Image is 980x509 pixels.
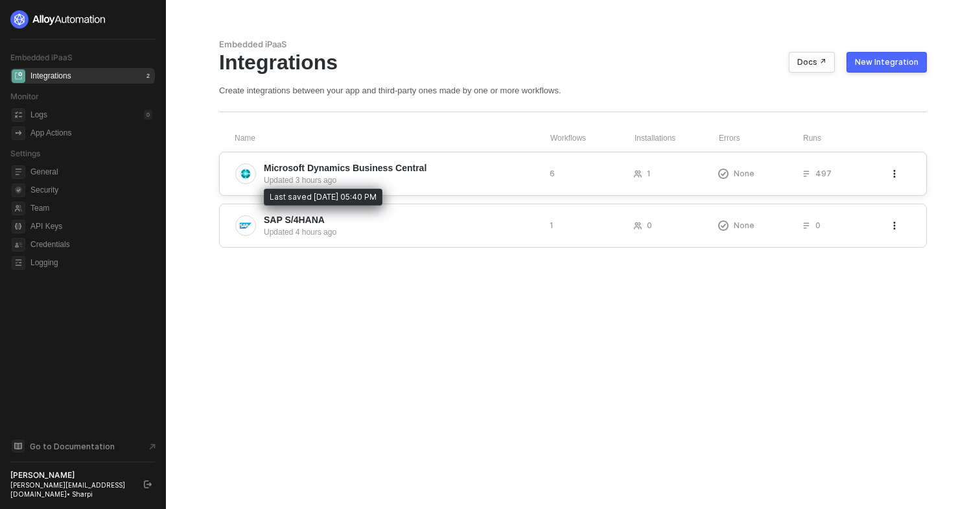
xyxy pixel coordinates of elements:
[219,85,927,96] div: Create integrations between your app and third-party ones made by one or more workflows.
[240,220,251,231] img: integration-icon
[718,169,729,179] span: icon-exclamation
[12,69,25,83] span: integrations
[803,133,892,144] div: Runs
[550,168,555,179] span: 6
[550,133,635,144] div: Workflows
[146,440,159,453] span: document-arrow
[10,480,132,499] div: [PERSON_NAME][EMAIL_ADDRESS][DOMAIN_NAME] • Sharpi
[30,200,152,216] span: Team
[719,133,803,144] div: Errors
[30,237,152,252] span: Credentials
[802,170,810,178] span: icon-list
[647,168,651,179] span: 1
[30,128,71,139] div: App Actions
[12,202,25,215] span: team
[219,50,927,75] div: Integrations
[30,110,47,121] div: Logs
[635,133,719,144] div: Installations
[30,441,115,452] span: Go to Documentation
[264,174,539,186] div: Updated 3 hours ago
[734,168,754,179] span: None
[30,255,152,270] span: Logging
[10,470,132,480] div: [PERSON_NAME]
[264,189,382,206] div: Last saved [DATE] 05:40 PM
[734,220,754,231] span: None
[718,220,729,231] span: icon-exclamation
[12,165,25,179] span: general
[144,71,152,81] div: 2
[10,148,40,158] span: Settings
[10,438,156,454] a: Knowledge Base
[789,52,835,73] button: Docs ↗
[846,52,927,73] button: New Integration
[12,108,25,122] span: icon-logs
[802,222,810,230] span: icon-list
[797,57,826,67] div: Docs ↗
[12,126,25,140] span: icon-app-actions
[10,10,106,29] img: logo
[12,238,25,252] span: credentials
[264,226,539,238] div: Updated 4 hours ago
[144,480,152,488] span: logout
[30,182,152,198] span: Security
[12,256,25,270] span: logging
[815,168,832,179] span: 497
[891,222,898,230] span: icon-threedots
[264,161,426,174] span: Microsoft Dynamics Business Central
[10,10,155,29] a: logo
[634,222,642,230] span: icon-users
[647,220,652,231] span: 0
[855,57,918,67] div: New Integration
[219,39,927,50] div: Embedded iPaaS
[815,220,821,231] span: 0
[10,53,73,62] span: Embedded iPaaS
[891,170,898,178] span: icon-threedots
[240,168,251,180] img: integration-icon
[30,71,71,82] div: Integrations
[12,440,25,453] span: documentation
[264,213,325,226] span: SAP S/4HANA
[144,110,152,120] div: 0
[12,220,25,233] span: api-key
[30,219,152,234] span: API Keys
[550,220,554,231] span: 1
[10,91,39,101] span: Monitor
[30,164,152,180] span: General
[12,183,25,197] span: security
[235,133,550,144] div: Name
[634,170,642,178] span: icon-users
